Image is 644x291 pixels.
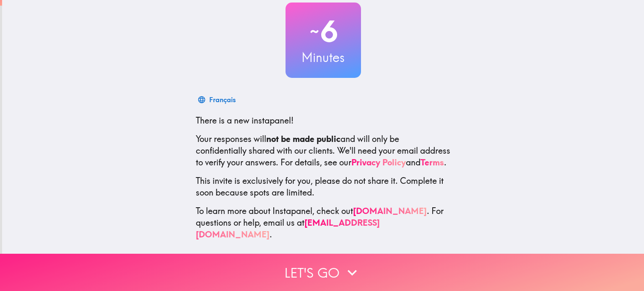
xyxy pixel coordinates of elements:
a: [EMAIL_ADDRESS][DOMAIN_NAME] [196,217,380,239]
p: To learn more about Instapanel, check out . For questions or help, email us at . [196,205,451,240]
button: Français [196,91,239,108]
h2: 6 [286,14,361,49]
h3: Minutes [286,49,361,66]
span: ~ [309,19,320,44]
p: This invite is exclusively for you, please do not share it. Complete it soon because spots are li... [196,175,451,198]
a: Privacy Policy [351,157,406,167]
div: Français [209,94,236,106]
a: [DOMAIN_NAME] [353,206,427,216]
b: not be made public [266,134,340,144]
span: There is a new instapanel! [196,115,293,126]
p: Your responses will and will only be confidentially shared with our clients. We'll need your emai... [196,133,451,168]
a: Terms [421,157,444,167]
